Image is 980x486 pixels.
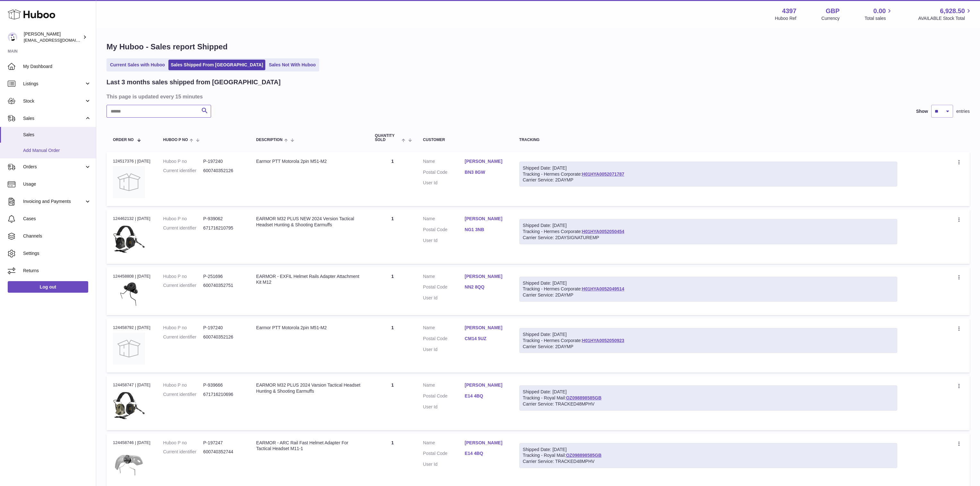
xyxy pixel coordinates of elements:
[423,158,465,166] dt: Name
[523,165,894,171] div: Shipped Date: [DATE]
[519,328,897,353] div: Tracking - Hermes Corporate:
[519,277,897,302] div: Tracking - Hermes Corporate:
[775,15,797,21] div: Huboo Ref
[423,450,465,458] dt: Postal Code
[203,334,243,340] dd: 600740352126
[519,138,897,142] div: Tracking
[940,7,965,15] span: 6,928.50
[8,32,17,42] img: drumnnbass@gmail.com
[163,138,188,142] span: Huboo P no
[566,453,601,458] a: OZ098898585GB
[113,325,150,331] div: 124458792 | [DATE]
[163,334,203,340] dt: Current identifier
[23,63,91,70] span: My Dashboard
[865,7,893,21] a: 0.00 Total sales
[113,138,134,142] span: Order No
[23,132,91,138] span: Sales
[582,229,624,234] a: H01HYA0052050454
[918,7,972,21] a: 6,928.50 AVAILABLE Stock Total
[113,281,145,307] img: $_1.JPG
[465,382,507,388] a: [PERSON_NAME]
[267,60,318,70] a: Sales Not With Huboo
[113,224,145,256] img: $_1.JPG
[465,169,507,175] a: BN3 8GW
[203,449,243,455] dd: 600740352744
[256,440,362,452] div: EARMOR - ARC Rail Fast Helmet Adapter For Tactical Headset M11-1
[582,172,624,177] a: H01HYA0052071787
[256,325,362,331] div: Earmor PTT Motorola 2pin M51-M2
[24,38,94,43] span: [EMAIL_ADDRESS][DOMAIN_NAME]
[465,284,507,290] a: NN2 8QQ
[113,166,145,198] img: no-photo.jpg
[113,390,145,422] img: $_1.JPG
[822,15,840,21] div: Currency
[23,233,91,239] span: Channels
[423,169,465,177] dt: Postal Code
[23,98,84,104] span: Stock
[519,443,897,468] div: Tracking - Royal Mail:
[465,216,507,222] a: [PERSON_NAME]
[163,282,203,289] dt: Current identifier
[465,336,507,342] a: CM14 5UZ
[23,81,84,87] span: Listings
[203,158,243,164] dd: P-197240
[523,235,894,241] div: Carrier Service: 2DAYSIGNATUREMP
[523,344,894,350] div: Carrier Service: 2DAYMP
[163,168,203,174] dt: Current identifier
[113,216,150,222] div: 124462132 | [DATE]
[465,440,507,446] a: [PERSON_NAME]
[519,219,897,244] div: Tracking - Hermes Corporate:
[523,447,894,453] div: Shipped Date: [DATE]
[113,273,150,279] div: 124458808 | [DATE]
[23,147,91,154] span: Add Manual Order
[918,15,972,21] span: AVAILABLE Stock Total
[369,318,417,373] td: 1
[203,216,243,222] dd: P-939062
[256,216,362,228] div: EARMOR M32 PLUS NEW 2024 Version Tactical Headset Hunting & Shooting Earmuffs
[465,325,507,331] a: [PERSON_NAME]
[465,393,507,399] a: E14 4BQ
[23,216,91,222] span: Cases
[519,385,897,411] div: Tracking - Royal Mail:
[423,325,465,332] dt: Name
[423,461,465,467] dt: User Id
[369,209,417,264] td: 1
[113,332,145,364] img: no-photo.jpg
[23,115,84,122] span: Sales
[203,168,243,174] dd: 600740352126
[423,180,465,186] dt: User Id
[465,450,507,457] a: E14 4BQ
[203,225,243,231] dd: 671716210795
[523,280,894,286] div: Shipped Date: [DATE]
[523,401,894,407] div: Carrier Service: TRACKED48MPHV
[523,458,894,465] div: Carrier Service: TRACKED48MPHV
[107,42,970,52] h1: My Huboo - Sales report Shipped
[423,336,465,343] dt: Postal Code
[168,60,265,70] a: Sales Shipped From [GEOGRAPHIC_DATA]
[523,222,894,229] div: Shipped Date: [DATE]
[523,389,894,395] div: Shipped Date: [DATE]
[107,78,281,87] h2: Last 3 months sales shipped from [GEOGRAPHIC_DATA]
[873,7,886,15] span: 0.00
[8,281,88,293] a: Log out
[465,273,507,280] a: [PERSON_NAME]
[582,286,624,291] a: H01HYA0052049514
[203,391,243,398] dd: 671716210696
[113,440,150,446] div: 124458746 | [DATE]
[203,282,243,289] dd: 600740352751
[256,158,362,164] div: Earmor PTT Motorola 2pin M51-M2
[582,338,624,343] a: H01HYA0052050923
[256,382,362,394] div: EARMOR M32 PLUS 2024 Varsion Tactical Headset Hunting & Shooting Earmuffs
[826,7,839,15] strong: GBP
[23,198,84,205] span: Invoicing and Payments
[23,181,91,187] span: Usage
[423,284,465,292] dt: Postal Code
[163,440,203,446] dt: Huboo P no
[369,267,417,315] td: 1
[375,134,400,142] span: Quantity Sold
[163,225,203,231] dt: Current identifier
[423,440,465,448] dt: Name
[24,31,81,43] div: [PERSON_NAME]
[782,7,797,15] strong: 4397
[369,376,417,430] td: 1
